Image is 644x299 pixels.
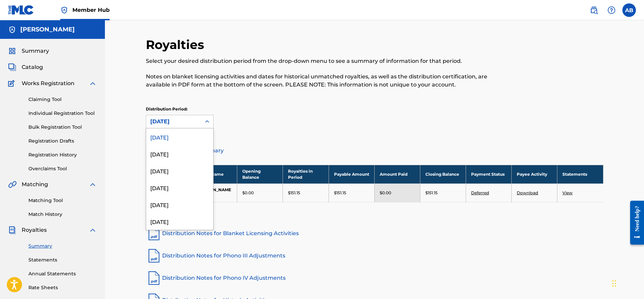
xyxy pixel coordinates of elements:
[192,165,237,183] th: Payee Name
[28,256,97,264] a: Statements
[146,128,213,145] div: [DATE]
[605,3,618,17] div: Help
[150,118,197,126] div: [DATE]
[146,37,207,52] h2: Royalties
[471,190,489,195] a: Deferred
[192,183,237,202] td: [PERSON_NAME]
[625,196,644,250] iframe: Resource Center
[8,47,16,55] img: Summary
[146,143,603,159] a: Distribution Summary
[28,211,97,218] a: Match History
[146,270,603,286] a: Distribution Notes for Phono IV Adjustments
[89,79,97,88] img: expand
[512,165,557,183] th: Payee Activity
[557,165,603,183] th: Statements
[22,63,43,71] span: Catalog
[242,190,254,196] p: $0.00
[28,197,97,204] a: Matching Tool
[8,26,16,34] img: Accounts
[420,165,466,183] th: Closing Balance
[22,47,49,55] span: Summary
[89,180,97,189] img: expand
[517,190,538,195] a: Download
[89,226,97,234] img: expand
[146,248,162,264] img: pdf
[466,165,511,183] th: Payment Status
[28,110,97,117] a: Individual Registration Tool
[374,165,420,183] th: Amount Paid
[146,57,498,65] p: Select your desired distribution period from the drop-down menu to see a summary of information f...
[28,270,97,277] a: Annual Statements
[8,79,17,88] img: Works Registration
[22,226,47,234] span: Royalties
[146,213,213,230] div: [DATE]
[146,145,213,162] div: [DATE]
[146,162,213,179] div: [DATE]
[22,79,74,88] span: Works Registration
[60,6,68,14] img: Top Rightsholder
[380,190,391,196] p: $0.00
[622,3,636,17] div: User Menu
[28,284,97,291] a: Rate Sheets
[146,225,603,242] a: Distribution Notes for Blanket Licensing Activities
[146,106,214,112] p: Distribution Period:
[8,226,16,234] img: Royalties
[8,63,16,71] img: Catalog
[146,196,213,213] div: [DATE]
[283,165,329,183] th: Royalties in Period
[146,225,162,242] img: pdf
[22,180,48,189] span: Matching
[28,138,97,145] a: Registration Drafts
[28,243,97,250] a: Summary
[146,179,213,196] div: [DATE]
[28,96,97,103] a: Claiming Tool
[288,190,300,196] p: $151.15
[72,6,110,14] span: Member Hub
[8,47,49,55] a: SummarySummary
[590,6,598,14] img: search
[587,3,601,17] a: Public Search
[425,190,438,196] p: $151.15
[8,180,17,189] img: Matching
[607,6,616,14] img: help
[146,270,162,286] img: pdf
[610,267,644,299] iframe: Chat Widget
[28,165,97,172] a: Overclaims Tool
[8,5,34,15] img: MLC Logo
[146,248,603,264] a: Distribution Notes for Phono III Adjustments
[28,124,97,131] a: Bulk Registration Tool
[146,73,498,89] p: Notes on blanket licensing activities and dates for historical unmatched royalties, as well as th...
[28,151,97,158] a: Registration History
[8,63,43,71] a: CatalogCatalog
[329,165,374,183] th: Payable Amount
[20,26,75,33] h5: Asome Bide Jr
[562,190,573,195] a: View
[612,273,616,294] div: Drag
[334,190,346,196] p: $151.15
[237,165,283,183] th: Opening Balance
